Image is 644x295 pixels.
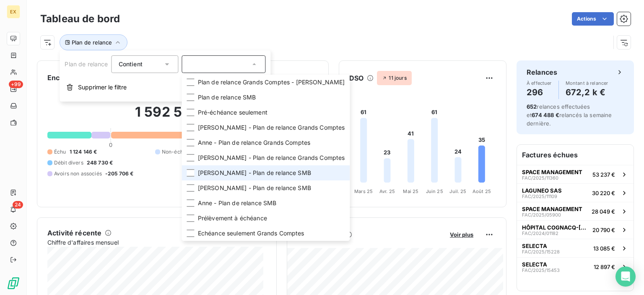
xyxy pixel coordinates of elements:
[273,74,301,81] button: Voir plus
[7,277,20,290] img: Logo LeanPay
[198,169,311,177] span: [PERSON_NAME] - Plan de relance SMB
[522,212,561,217] span: FAC/2025/05900
[572,12,614,26] button: Actions
[9,81,23,88] span: +99
[105,170,134,178] span: -205 706 €
[198,93,256,102] span: Plan de relance SMB
[60,34,127,50] button: Plan de relance
[198,108,267,117] span: Pré-échéance seulement
[532,112,559,118] span: 674 488 €
[566,86,608,99] h4: 672,2 k €
[522,249,560,254] span: FAC/2025/15228
[450,231,473,238] span: Voir plus
[198,154,345,162] span: [PERSON_NAME] - Plan de relance Grands Comptes
[527,86,552,99] h4: 296
[594,264,615,270] span: 12 897 €
[522,194,557,199] span: FAC/2025/11109
[54,159,83,167] span: Débit divers
[109,141,112,148] span: 0
[522,206,582,212] span: SPACE MANAGEMENT
[354,188,373,194] tspan: Mars 25
[349,73,364,83] h6: DSO
[47,228,101,238] h6: Activité récente
[522,268,560,273] span: FAC/2025/15453
[379,188,395,194] tspan: Avr. 25
[47,73,95,83] h6: Encours client
[527,103,537,110] span: 652
[615,266,636,287] div: Open Intercom Messenger
[592,190,615,196] span: 30 220 €
[522,231,558,236] span: FAC/2024/01182
[517,183,634,202] button: LAGUNEO SASFAC/2025/1110930 220 €
[592,171,615,178] span: 53 237 €
[473,188,491,194] tspan: Août 25
[47,238,221,247] span: Chiffre d'affaires mensuel
[87,159,113,167] span: 248 730 €
[517,202,634,220] button: SPACE MANAGEMENTFAC/2025/0590028 049 €
[60,78,270,97] button: Supprimer le filtre
[198,229,304,238] span: Echéance seulement Grands Comptes
[54,148,66,156] span: Échu
[78,83,127,91] span: Supprimer le filtre
[449,188,466,194] tspan: Juil. 25
[527,67,557,77] h6: Relances
[119,60,143,68] span: Contient
[198,184,311,192] span: [PERSON_NAME] - Plan de relance SMB
[593,245,615,252] span: 13 085 €
[198,214,267,222] span: Prélèvement à échéance
[13,201,23,209] span: 24
[198,123,345,132] span: [PERSON_NAME] - Plan de relance Grands Comptes
[566,81,608,86] span: Montant à relancer
[592,208,615,215] span: 28 049 €
[70,148,97,156] span: 1 124 146 €
[40,11,120,26] h3: Tableau de bord
[7,82,20,96] a: +99
[162,148,186,156] span: Non-échu
[198,138,311,147] span: Anne - Plan de relance Grands Comptes
[592,227,615,233] span: 20 790 €
[517,165,634,183] button: SPACE MANAGEMENTFAC/2025/1136053 237 €
[198,199,277,207] span: Anne - Plan de relance SMB
[447,231,476,238] button: Voir plus
[527,81,552,86] span: À effectuer
[426,188,443,194] tspan: Juin 25
[522,175,558,180] span: FAC/2025/11360
[522,243,547,249] span: SELECTA
[275,74,299,81] span: Voir plus
[522,224,589,231] span: HÔPITAL COGNACQ-[PERSON_NAME]
[527,103,612,127] span: relances effectuées et relancés la semaine dernière.
[522,187,562,194] span: LAGUNEO SAS
[522,261,547,268] span: SELECTA
[522,169,582,175] span: SPACE MANAGEMENT
[7,5,20,18] div: EX
[54,170,102,178] span: Avoirs non associés
[65,60,108,68] span: Plan de relance
[198,78,345,86] span: Plan de relance Grands Comptes - [PERSON_NAME]
[47,104,318,129] h2: 1 592 532,14 €
[517,239,634,257] button: SELECTAFAC/2025/1522813 085 €
[377,71,411,85] span: 11 jours
[517,257,634,276] button: SELECTAFAC/2025/1545312 897 €
[403,188,418,194] tspan: Mai 25
[517,220,634,239] button: HÔPITAL COGNACQ-[PERSON_NAME]FAC/2024/0118220 790 €
[517,145,634,165] h6: Factures échues
[72,39,112,46] span: Plan de relance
